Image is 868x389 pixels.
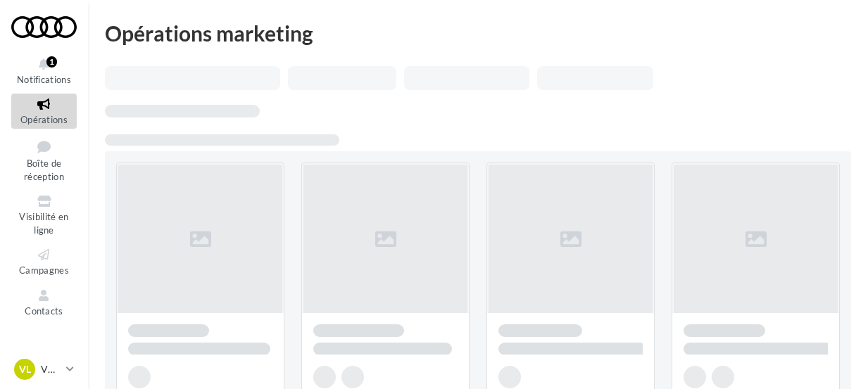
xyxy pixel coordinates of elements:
[105,23,851,44] div: Opérations marketing
[11,356,77,383] a: VL VW LAON
[24,158,64,182] span: Boîte de réception
[19,362,31,376] span: VL
[19,211,68,236] span: Visibilité en ligne
[11,191,77,238] a: Visibilité en ligne
[25,305,63,317] span: Contacts
[11,94,77,128] a: Opérations
[41,362,61,376] p: VW LAON
[19,264,69,276] span: Campagnes
[17,74,71,85] span: Notifications
[20,114,68,125] span: Opérations
[11,285,77,319] a: Contacts
[11,244,77,279] a: Campagnes
[11,134,77,186] a: Boîte de réception
[11,53,77,88] button: Notifications 1
[46,56,57,68] div: 1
